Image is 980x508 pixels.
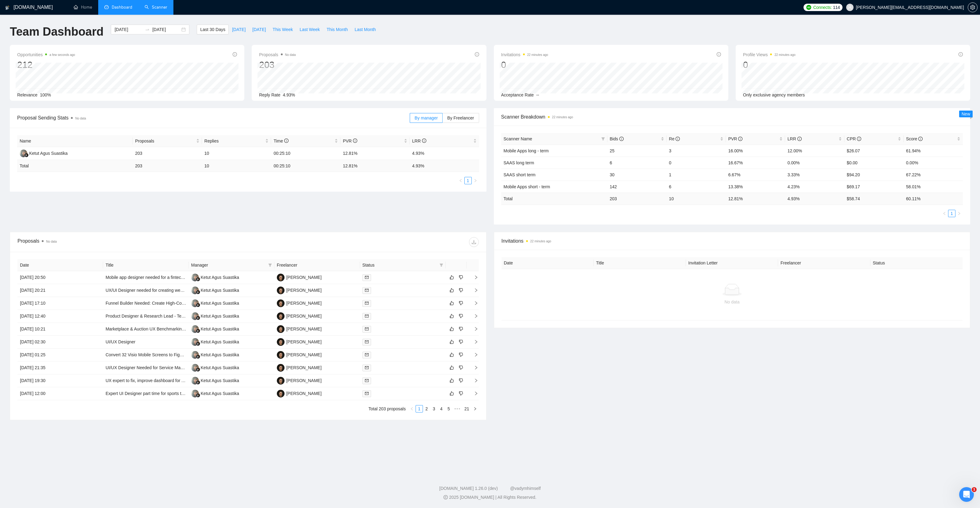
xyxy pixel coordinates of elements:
[106,391,188,396] a: Expert UI Designer part time for sports tech
[327,26,348,33] span: This Month
[201,326,239,332] div: Ketut Agus Suastika
[249,25,269,34] button: [DATE]
[904,169,963,181] td: 67.22%
[196,303,200,307] img: gigradar-bm.png
[501,92,534,97] span: Acceptance Rate
[201,338,239,345] div: Ketut Agus Suastika
[501,59,548,71] div: 0
[610,136,624,141] span: Bids
[300,26,320,33] span: Last Week
[847,136,861,141] span: CPR
[191,287,199,294] img: KA
[286,274,322,281] div: [PERSON_NAME]
[788,136,802,141] span: LRR
[968,5,977,10] span: setting
[948,210,955,217] li: 1
[365,340,369,344] span: mail
[536,92,539,97] span: --
[475,52,479,57] span: info-circle
[552,115,573,119] time: 22 minutes ago
[465,177,471,184] a: 1
[259,59,296,71] div: 203
[447,115,474,120] span: By Freelancer
[277,299,285,307] img: HJ
[448,325,455,333] button: like
[29,150,68,157] div: Ketut Agus Suastika
[191,378,239,383] a: KAKetut Agus Suastika
[968,5,978,10] a: setting
[667,169,726,181] td: 1
[904,157,963,169] td: 0.00%
[196,329,200,333] img: gigradar-bm.png
[504,136,532,141] span: Scanner Name
[343,139,357,143] span: PVR
[365,327,369,331] span: mail
[450,275,454,280] span: like
[75,117,86,120] span: No data
[972,487,977,492] span: 1
[106,301,263,306] a: Funnel Builder Needed: Create High-Converting Heyflow Quiz (with Custom Code)
[201,274,239,281] div: Ketut Agus Suastika
[191,377,199,385] img: KA
[785,157,844,169] td: 0.00%
[457,377,465,384] button: dislike
[259,92,280,97] span: Reply Rate
[365,288,369,292] span: mail
[504,148,549,153] a: Mobile Apps long - term
[277,313,322,318] a: HJ[PERSON_NAME]
[844,181,904,193] td: $69.17
[459,365,463,370] span: dislike
[459,314,463,318] span: dislike
[448,338,455,346] button: like
[452,405,462,412] li: Next 5 Pages
[24,153,29,157] img: gigradar-bm.png
[416,405,423,412] a: 1
[191,313,239,318] a: KAKetut Agus Suastika
[445,405,452,412] li: 5
[200,26,225,33] span: Last 30 Days
[600,134,606,143] span: filter
[296,25,323,34] button: Last Week
[259,51,296,58] span: Proposals
[145,27,150,32] span: to
[277,326,322,331] a: HJ[PERSON_NAME]
[114,26,142,33] input: Start date
[277,325,285,333] img: HJ
[607,181,667,193] td: 142
[277,377,285,385] img: HJ
[191,325,199,333] img: KA
[196,354,200,359] img: gigradar-bm.png
[504,172,536,177] a: SAAS short term
[501,113,963,121] span: Scanner Breakdown
[416,405,423,412] li: 1
[106,288,209,293] a: UX/UI Designer needed for creating web & mobile app
[774,53,795,57] time: 22 minutes ago
[833,4,840,11] span: 114
[797,137,802,141] span: info-circle
[918,137,923,141] span: info-circle
[844,157,904,169] td: $0.00
[501,51,548,58] span: Invitations
[106,275,198,280] a: Mobile app designer needed for a fintech startup
[365,392,369,395] span: mail
[365,314,369,318] span: mail
[457,299,465,307] button: dislike
[785,145,844,157] td: 12.00%
[423,405,430,412] li: 2
[286,313,322,319] div: [PERSON_NAME]
[196,393,200,397] img: gigradar-bm.png
[440,263,443,267] span: filter
[277,338,285,346] img: HJ
[17,160,133,172] td: Total
[269,25,296,34] button: This Week
[743,92,805,97] span: Only exclusive agency members
[283,92,295,97] span: 4.93%
[459,378,463,383] span: dislike
[285,53,296,57] span: No data
[191,339,239,344] a: KAKetut Agus Suastika
[286,377,322,384] div: [PERSON_NAME]
[450,352,454,357] span: like
[49,53,75,57] time: a few seconds ago
[410,160,479,172] td: 4.93 %
[806,5,811,10] img: upwork-logo.png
